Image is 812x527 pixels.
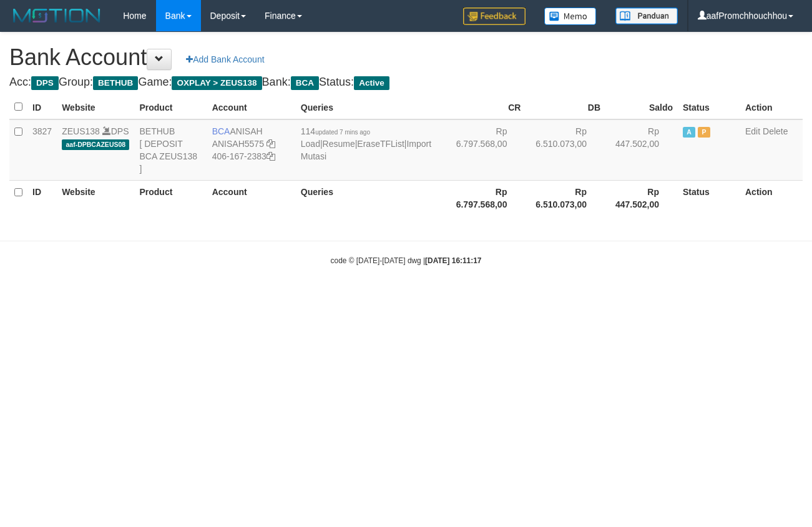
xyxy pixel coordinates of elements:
td: Rp 6.510.073,00 [526,119,605,181]
a: ZEUS138 [62,126,100,136]
img: Button%20Memo.svg [544,8,597,25]
span: aaf-DPBCAZEUS08 [62,139,129,150]
th: CR [446,95,526,119]
th: Status [678,180,740,216]
th: Product [134,95,207,119]
th: Account [207,180,296,216]
th: Rp 447.502,00 [605,180,678,216]
span: 114 [301,126,370,136]
img: Feedback.jpg [463,8,526,25]
td: Rp 447.502,00 [605,119,678,181]
th: ID [27,95,57,119]
span: | | | [301,126,431,161]
th: Action [740,180,803,216]
td: ANISAH 406-167-2383 [207,119,296,181]
span: DPS [31,76,59,90]
span: OXPLAY > ZEUS138 [172,76,262,90]
th: Rp 6.797.568,00 [446,180,526,216]
th: Status [678,95,740,119]
a: EraseTFList [357,139,404,149]
th: Action [740,95,803,119]
img: MOTION_logo.png [9,6,104,25]
a: Import Mutasi [301,139,431,161]
th: Product [134,180,207,216]
span: updated 7 mins ago [315,129,370,136]
th: ID [27,180,57,216]
span: BCA [212,126,230,136]
h4: Acc: Group: Game: Bank: Status: [9,76,803,89]
a: ANISAH5575 [212,139,264,149]
th: Queries [296,180,446,216]
span: Active [683,127,695,138]
span: Active [354,76,389,90]
td: BETHUB [ DEPOSIT BCA ZEUS138 ] [134,119,207,181]
th: Website [57,180,134,216]
small: code © [DATE]-[DATE] dwg | [331,256,482,265]
th: Account [207,95,296,119]
th: Queries [296,95,446,119]
td: Rp 6.797.568,00 [446,119,526,181]
span: BCA [291,76,319,90]
th: Saldo [605,95,678,119]
th: Rp 6.510.073,00 [526,180,605,216]
td: DPS [57,119,134,181]
a: Edit [745,126,760,136]
th: Website [57,95,134,119]
span: BETHUB [93,76,138,90]
th: DB [526,95,605,119]
a: Resume [323,139,355,149]
a: Add Bank Account [178,49,272,70]
a: Delete [763,126,788,136]
h1: Bank Account [9,45,803,70]
img: panduan.png [615,8,678,24]
strong: [DATE] 16:11:17 [425,256,481,265]
td: 3827 [27,119,57,181]
a: Load [301,139,320,149]
span: Paused [698,127,710,138]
